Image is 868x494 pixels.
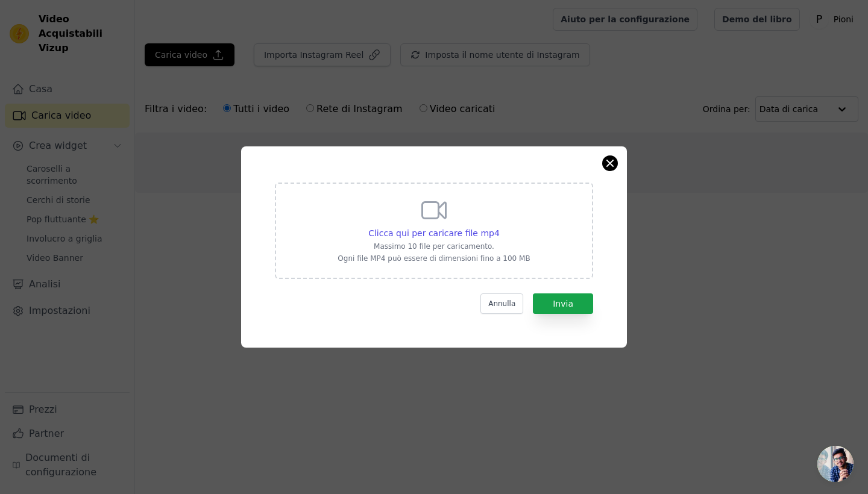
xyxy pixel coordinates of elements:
button: Annulla [480,293,523,314]
button: Chiudi modale [603,156,617,170]
div: Apri la chat [817,446,854,482]
button: Invia [533,293,593,314]
p: Massimo 10 file per caricamento. [338,242,530,251]
span: Clicca qui per caricare file mp4 [368,228,500,238]
p: Ogni file MP4 può essere di dimensioni fino a 100 MB [338,254,530,263]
